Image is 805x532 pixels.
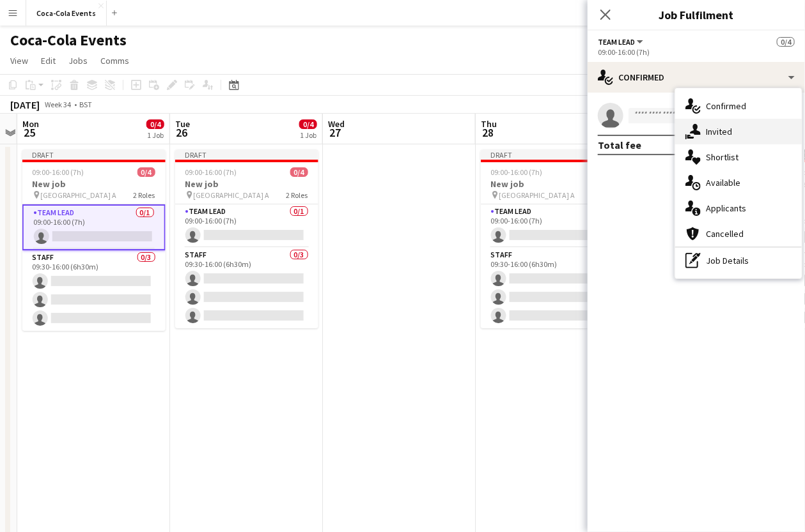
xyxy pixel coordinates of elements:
span: 25 [20,125,39,140]
span: 0/4 [777,37,795,47]
div: 1 Job [300,130,317,140]
app-card-role: Staff0/309:30-16:00 (6h30m) [22,250,166,331]
span: Mon [22,118,39,130]
div: Shortlist [675,144,802,170]
span: 2 Roles [286,190,308,200]
h1: Coca-Cola Events [10,31,127,50]
app-job-card: Draft09:00-16:00 (7h)0/4New job [GEOGRAPHIC_DATA] A2 RolesTeam Lead0/109:00-16:00 (7h) Staff0/309... [175,149,318,328]
div: 1 Job [147,130,164,140]
span: 2 Roles [134,190,155,200]
app-job-card: Draft09:00-16:00 (7h)0/4New job [GEOGRAPHIC_DATA] A2 RolesTeam Lead0/109:00-16:00 (7h) Staff0/309... [22,149,166,331]
h3: New job [175,178,318,190]
h3: New job [22,178,166,190]
a: Jobs [63,52,93,69]
button: Coca-Cola Events [26,1,107,26]
div: 09:00-16:00 (7h) [598,47,795,57]
app-card-role: Staff0/309:30-16:00 (6h30m) [481,248,624,328]
div: BST [79,100,92,109]
span: 09:00-16:00 (7h) [491,167,543,177]
a: Comms [95,52,134,69]
div: Applicants [675,195,802,221]
button: Team Lead [598,37,645,47]
span: [GEOGRAPHIC_DATA] A [41,190,117,200]
span: [GEOGRAPHIC_DATA] A [194,190,270,200]
div: Confirmed [675,93,802,119]
div: [DATE] [10,98,40,111]
div: Available [675,170,802,195]
span: 26 [173,125,190,140]
span: 27 [326,125,345,140]
span: Thu [481,118,497,130]
span: 09:00-16:00 (7h) [33,167,84,177]
app-job-card: Draft09:00-16:00 (7h)0/4New job [GEOGRAPHIC_DATA] A2 RolesTeam Lead0/109:00-16:00 (7h) Staff0/309... [481,149,624,328]
span: 0/4 [299,119,317,129]
span: Comms [100,55,129,66]
a: View [5,52,33,69]
a: Edit [36,52,61,69]
span: [GEOGRAPHIC_DATA] A [499,190,575,200]
span: Week 34 [42,100,74,109]
div: Draft [22,149,166,160]
span: Jobs [68,55,88,66]
app-card-role: Team Lead0/109:00-16:00 (7h) [22,204,166,250]
span: 28 [479,125,497,140]
span: Wed [328,118,345,130]
span: Tue [175,118,190,130]
div: Job Details [675,248,802,273]
div: Confirmed [588,62,805,93]
div: Invited [675,119,802,144]
div: Cancelled [675,221,802,247]
div: Draft [175,149,318,160]
div: Draft [481,149,624,160]
span: Team Lead [598,37,635,47]
span: View [10,55,28,66]
app-card-role: Staff0/309:30-16:00 (6h30m) [175,248,318,328]
span: 0/4 [137,167,155,177]
span: 0/4 [290,167,308,177]
span: 09:00-16:00 (7h) [185,167,237,177]
app-card-role: Team Lead0/109:00-16:00 (7h) [481,204,624,248]
app-card-role: Team Lead0/109:00-16:00 (7h) [175,204,318,248]
div: Total fee [598,139,641,151]
h3: New job [481,178,624,190]
span: 0/4 [146,119,164,129]
h3: Job Fulfilment [588,6,805,23]
span: Edit [41,55,56,66]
